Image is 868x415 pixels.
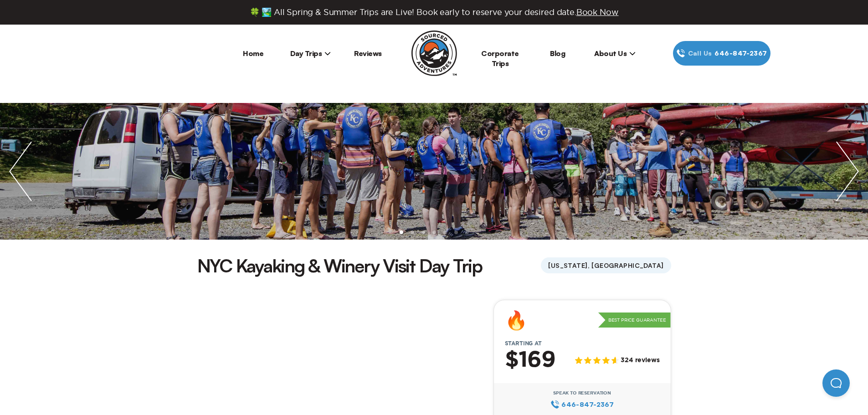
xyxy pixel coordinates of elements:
[354,49,382,58] a: Reviews
[685,48,715,58] span: Call Us
[411,31,457,76] img: Sourced Adventures company logo
[594,49,636,58] span: About Us
[550,49,565,58] a: Blog
[250,7,619,17] span: 🍀 🏞️ All Spring & Summer Trips are Live! Book early to reserve your desired date.
[400,231,403,234] li: slide item 1
[822,369,850,397] iframe: Help Scout Beacon - Open
[553,390,611,396] span: Speak to Reservation
[541,257,671,273] span: [US_STATE], [GEOGRAPHIC_DATA]
[550,400,614,410] a: 646‍-847‍-2367
[673,41,770,66] a: Call Us646‍-847‍-2367
[505,311,528,329] div: 🔥
[505,348,555,372] h2: $169
[827,103,868,240] img: next slide / item
[621,357,659,364] span: 324 reviews
[561,400,614,410] span: 646‍-847‍-2367
[494,340,553,347] span: Starting at
[443,231,447,234] li: slide item 5
[714,48,767,58] span: 646‍-847‍-2367
[197,253,482,278] h1: NYC Kayaking & Winery Visit Day Trip
[598,313,671,328] p: Best Price Guarantee
[481,49,519,68] a: Corporate Trips
[576,8,619,16] span: Book Now
[421,231,425,234] li: slide item 3
[411,231,414,234] li: slide item 2
[243,49,263,58] a: Home
[465,231,469,234] li: slide item 7
[454,231,458,234] li: slide item 6
[290,49,331,58] span: Day Trips
[432,231,436,234] li: slide item 4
